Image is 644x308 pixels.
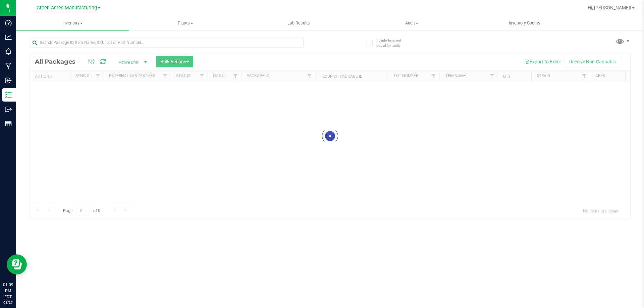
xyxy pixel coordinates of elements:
[16,20,129,26] span: Inventory
[129,20,242,26] span: Plants
[500,20,549,26] span: Inventory Counts
[129,16,242,30] a: Plants
[3,282,13,300] p: 01:09 PM EDT
[588,5,631,10] span: Hi, [PERSON_NAME]!
[5,106,12,113] inline-svg: Outbound
[5,77,12,84] inline-svg: Inbound
[356,20,468,26] span: Audit
[5,120,12,127] inline-svg: Reports
[5,34,12,41] inline-svg: Analytics
[37,5,97,11] span: Green Acres Manufacturing
[3,300,13,305] p: 08/27
[242,16,355,30] a: Lab Results
[5,91,12,98] inline-svg: Inventory
[7,254,27,274] iframe: Resource center
[5,63,12,69] inline-svg: Manufacturing
[376,38,409,48] span: Include items not tagged for facility
[30,38,304,48] input: Search Package ID, Item Name, SKU, Lot or Part Number...
[468,16,581,30] a: Inventory Counts
[355,16,468,30] a: Audit
[5,19,12,26] inline-svg: Dashboard
[16,16,129,30] a: Inventory
[278,20,319,26] span: Lab Results
[5,48,12,55] inline-svg: Monitoring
